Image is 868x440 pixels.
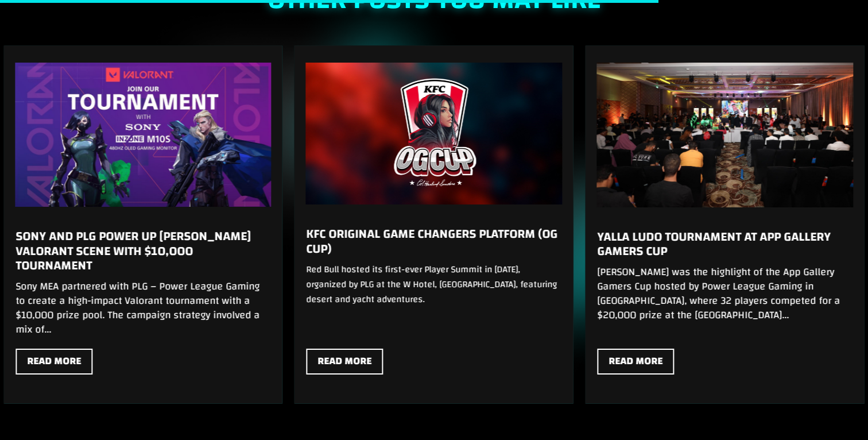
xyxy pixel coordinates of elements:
p: Red Bull hosted its first-ever Player Summit in [DATE], organized by PLG at the W Hotel, [GEOGRAP... [307,262,562,307]
a: Sony and PLG Power Up MENA’s Valorant Scene with $10,000 Tournament [15,63,272,207]
a: Read More [15,349,92,375]
div: [PERSON_NAME] was the highlight of the App Gallery Gamers Cup hosted by Power League Gaming in [G... [597,265,852,323]
a: Yalla Ludo Tournament at App Gallery Gamers Cup [597,225,831,263]
iframe: Chat Widget [811,385,868,440]
a: Sony and PLG Power Up MENA’s Valorant Scene with $10,000 Tournament [15,225,251,277]
a: Read More [597,349,674,375]
a: Read More [307,349,383,375]
a: Yalla Ludo Tournament at App Gallery Gamers Cup [596,63,853,207]
a: KFC Original Game Changers platform (OG Cup) [306,63,563,204]
a: KFC Original Game Changers platform (OG Cup) [307,222,558,260]
div: Sony MEA partnered with PLG – Power League Gaming to create a high-impact Valorant tournament wit... [15,279,271,337]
